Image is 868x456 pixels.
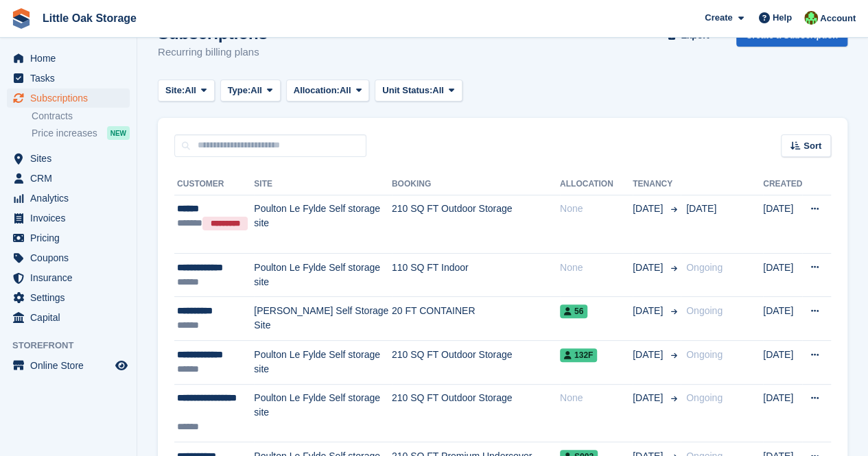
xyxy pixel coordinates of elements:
span: Settings [30,288,113,307]
th: Allocation [560,173,633,195]
span: Sort [804,139,821,153]
a: menu [7,49,130,68]
span: Type: [228,84,251,97]
span: Analytics [30,189,113,208]
td: Poulton Le Fylde Self storage site [254,253,392,297]
span: Price increases [32,127,97,140]
span: All [432,84,444,97]
td: [PERSON_NAME] Self Storage Site [254,297,392,341]
td: 20 FT CONTAINER [392,297,560,341]
button: Allocation: All [286,80,370,102]
td: 210 SQ FT Outdoor Storage [392,384,560,442]
span: Site: [165,84,185,97]
td: [DATE] [763,253,802,297]
td: [DATE] [763,195,802,253]
a: menu [7,189,130,208]
span: Ongoing [686,262,723,273]
span: [DATE] [633,391,666,405]
button: Type: All [220,80,281,102]
a: menu [7,208,130,228]
button: Site: All [158,80,215,102]
span: Help [773,11,792,25]
span: Ongoing [686,305,723,316]
a: menu [7,88,130,108]
td: 210 SQ FT Outdoor Storage [392,341,560,385]
span: [DATE] [633,261,666,275]
span: Storefront [12,339,137,352]
a: menu [7,356,130,375]
a: menu [7,228,130,248]
div: None [560,202,633,216]
span: Home [30,49,113,68]
th: Site [254,173,392,195]
button: Unit Status: All [375,80,462,102]
a: Preview store [113,357,130,374]
a: Little Oak Storage [37,7,142,29]
th: Tenancy [633,173,681,195]
span: CRM [30,169,113,188]
td: 110 SQ FT Indoor [392,253,560,297]
a: menu [7,69,130,88]
td: [DATE] [763,384,802,442]
span: Tasks [30,69,113,88]
a: menu [7,149,130,168]
a: menu [7,308,130,327]
span: Ongoing [686,392,723,403]
td: [DATE] [763,297,802,341]
span: Unit Status: [382,84,432,97]
span: 56 [560,304,587,318]
span: Online Store [30,356,113,375]
div: None [560,391,633,405]
img: stora-icon-8386f47178a22dfd0bd8f6a31ec36ba5ce8667c1dd55bd0f319d3a0aa187defe.svg [11,8,32,29]
a: menu [7,288,130,307]
span: Create [705,11,732,25]
p: Recurring billing plans [158,45,268,60]
img: Michael Aujla [804,11,818,25]
span: All [250,84,262,97]
span: [DATE] [686,203,716,214]
div: None [560,261,633,275]
span: All [185,84,196,97]
td: Poulton Le Fylde Self storage site [254,341,392,385]
a: menu [7,268,130,287]
span: Insurance [30,268,113,287]
span: [DATE] [633,348,666,362]
span: Coupons [30,248,113,267]
td: Poulton Le Fylde Self storage site [254,384,392,442]
th: Created [763,173,802,195]
span: All [340,84,351,97]
span: Pricing [30,228,113,248]
td: [DATE] [763,341,802,385]
span: Allocation: [294,84,340,97]
a: Contracts [32,110,130,123]
a: menu [7,169,130,188]
a: Price increases NEW [32,125,130,141]
a: menu [7,248,130,267]
span: Capital [30,308,113,327]
span: Invoices [30,208,113,228]
span: Sites [30,149,113,168]
td: 210 SQ FT Outdoor Storage [392,195,560,253]
span: [DATE] [633,202,666,216]
span: Account [820,12,856,25]
th: Customer [174,173,254,195]
span: Subscriptions [30,88,113,108]
span: 132F [560,348,597,362]
span: Ongoing [686,349,723,360]
div: NEW [107,126,130,140]
td: Poulton Le Fylde Self storage site [254,195,392,253]
th: Booking [392,173,560,195]
span: [DATE] [633,304,666,318]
